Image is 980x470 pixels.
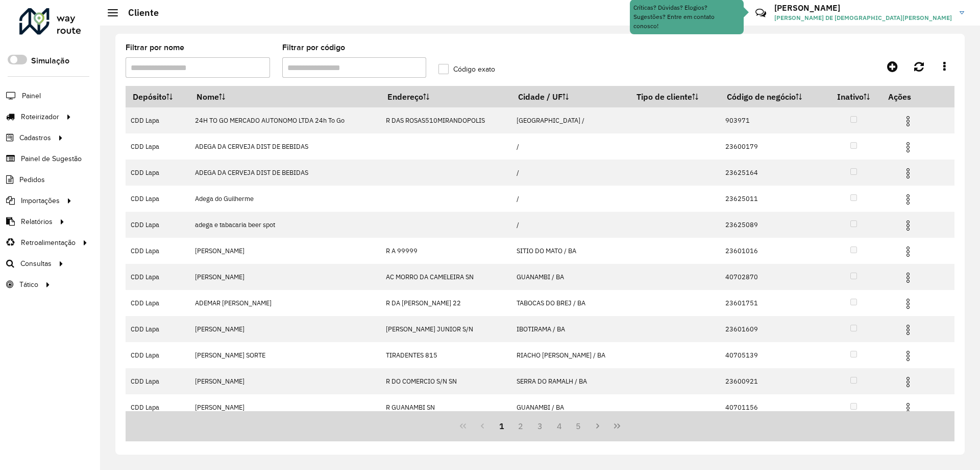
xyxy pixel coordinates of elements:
td: IBOTIRAMA / BA [511,316,629,342]
button: 4 [550,416,569,436]
button: 5 [569,416,589,436]
td: / [511,160,629,186]
td: / [511,133,629,160]
th: Depósito [126,86,189,107]
th: Ações [881,86,943,107]
td: 23625089 [720,212,826,238]
h3: [PERSON_NAME] [774,3,952,13]
th: Nome [189,86,380,107]
td: 24H TO GO MERCADO AUTONOMO LTDA 24h To Go [189,107,380,133]
td: CDD Lapa [126,394,189,420]
td: GUANAMBI / BA [511,264,629,290]
td: R GUANAMBI SN [380,394,511,420]
td: adega e tabacaria beer spot [189,212,380,238]
td: 23601609 [720,316,826,342]
td: AC MORRO DA CAMELEIRA SN [380,264,511,290]
td: [PERSON_NAME] JUNIOR S/N [380,316,511,342]
span: Cadastros [19,132,51,143]
td: CDD Lapa [126,133,189,160]
td: ADEGA DA CERVEJA DIST DE BEBIDAS [189,133,380,160]
td: 23601016 [720,238,826,264]
td: [PERSON_NAME] [189,316,380,342]
td: GUANAMBI / BA [511,394,629,420]
td: SITIO DO MATO / BA [511,238,629,264]
td: 23600179 [720,133,826,160]
span: Consultas [20,258,52,269]
button: Last Page [607,416,627,436]
td: CDD Lapa [126,107,189,133]
th: Inativo [826,86,881,107]
td: TABOCAS DO BREJ / BA [511,290,629,316]
td: ADEGA DA CERVEJA DIST DE BEBIDAS [189,160,380,186]
td: 40702870 [720,264,826,290]
button: 1 [492,416,511,436]
td: CDD Lapa [126,160,189,186]
td: CDD Lapa [126,368,189,394]
td: R A 99999 [380,238,511,264]
td: 23600921 [720,368,826,394]
td: TIRADENTES 815 [380,342,511,368]
a: Contato Rápido [750,2,772,24]
th: Código de negócio [720,86,826,107]
td: 23625164 [720,160,826,186]
label: Código exato [438,64,495,75]
td: CDD Lapa [126,342,189,368]
button: 3 [530,416,550,436]
td: R DAS ROSAS510MIRANDOPOLIS [380,107,511,133]
span: Roteirizador [21,111,59,122]
th: Tipo de cliente [629,86,720,107]
td: CDD Lapa [126,186,189,212]
td: SERRA DO RAMALH / BA [511,368,629,394]
td: RIACHO [PERSON_NAME] / BA [511,342,629,368]
span: Relatórios [21,216,53,227]
span: Painel de Sugestão [21,153,82,164]
span: Tático [19,279,38,290]
td: / [511,212,629,238]
td: ADEMAR [PERSON_NAME] [189,290,380,316]
td: [PERSON_NAME] [189,394,380,420]
td: R DO COMERCIO S/N SN [380,368,511,394]
td: 23625011 [720,186,826,212]
td: 40705139 [720,342,826,368]
td: Adega do Guilherme [189,186,380,212]
label: Filtrar por código [282,41,345,54]
td: [PERSON_NAME] [189,264,380,290]
td: CDD Lapa [126,264,189,290]
span: Painel [22,91,41,101]
button: 2 [511,416,530,436]
h2: Cliente [118,7,159,18]
td: [PERSON_NAME] SORTE [189,342,380,368]
th: Cidade / UF [511,86,629,107]
td: [GEOGRAPHIC_DATA] / [511,107,629,133]
span: Pedidos [19,174,45,185]
td: CDD Lapa [126,290,189,316]
span: Retroalimentação [21,237,76,248]
span: Importações [21,195,60,206]
td: R DA [PERSON_NAME] 22 [380,290,511,316]
button: Next Page [588,416,607,436]
th: Endereço [380,86,511,107]
td: CDD Lapa [126,316,189,342]
td: CDD Lapa [126,238,189,264]
td: 23601751 [720,290,826,316]
label: Simulação [31,55,69,67]
label: Filtrar por nome [126,41,184,54]
td: [PERSON_NAME] [189,368,380,394]
td: [PERSON_NAME] [189,238,380,264]
td: 40701156 [720,394,826,420]
td: CDD Lapa [126,212,189,238]
td: 903971 [720,107,826,133]
td: / [511,186,629,212]
span: [PERSON_NAME] DE [DEMOGRAPHIC_DATA][PERSON_NAME] [774,13,952,23]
